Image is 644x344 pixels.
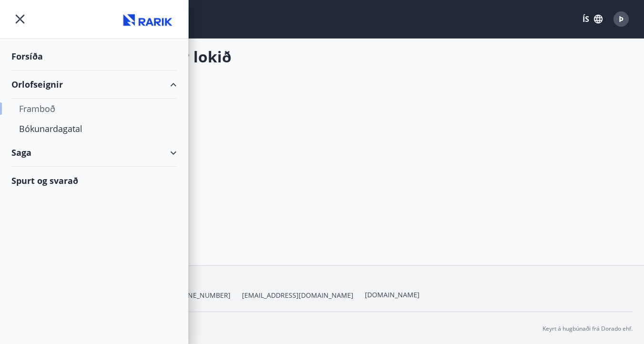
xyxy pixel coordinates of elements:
[120,10,177,30] img: union_logo
[543,324,633,333] p: Keyrt á hugbúnaði frá Dorado ehf.
[11,167,177,194] div: Spurt og svarað
[11,46,633,67] h2: Umsóknartímabilinu er lokið
[577,10,608,28] button: ÍS
[365,290,420,299] a: [DOMAIN_NAME]
[19,99,169,119] div: Framboð
[619,14,624,24] span: Þ
[171,291,231,300] span: [PHONE_NUMBER]
[11,71,177,99] div: Orlofseignir
[11,139,177,167] div: Saga
[610,8,633,30] button: Þ
[11,10,29,28] button: menu
[19,119,169,139] div: Bókunardagatal
[11,42,177,71] div: Forsíða
[242,291,353,300] span: [EMAIL_ADDRESS][DOMAIN_NAME]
